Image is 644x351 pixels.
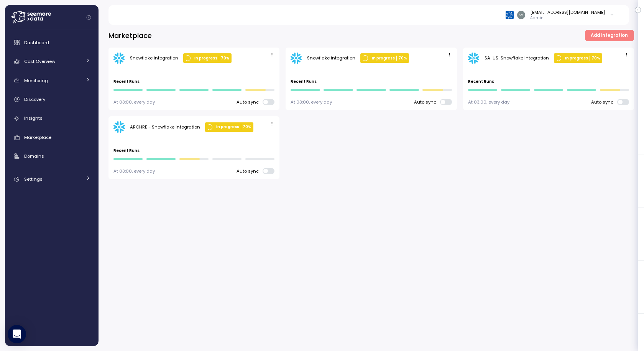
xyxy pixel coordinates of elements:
[8,111,95,126] a: Insights
[8,325,26,343] div: Open Intercom Messenger
[113,168,155,174] div: At 03:00, every day
[8,171,95,187] a: Settings
[216,124,239,130] p: In progress
[468,99,509,105] div: At 03:00, every day
[108,31,152,40] h3: Marketplace
[24,40,49,46] span: Dashboard
[221,56,230,61] p: 70 %
[291,79,452,84] p: Recent Runs
[8,54,95,69] a: Cost Overview
[398,56,407,61] p: 70 %
[194,56,217,61] p: In progress
[585,30,634,41] button: Add integration
[130,55,178,61] div: Snowflake integration
[8,130,95,145] a: Marketplace
[414,99,440,105] span: Auto sync
[591,30,628,41] span: Add integration
[291,99,332,105] div: At 03:00, every day
[8,35,95,50] a: Dashboard
[113,99,155,105] div: At 03:00, every day
[113,79,274,84] p: Recent Runs
[8,73,95,88] a: Monitoring
[8,92,95,107] a: Discovery
[8,148,95,164] a: Domains
[237,99,263,105] span: Auto sync
[591,56,600,61] p: 70 %
[24,176,43,182] span: Settings
[506,11,514,19] img: 68790ce639d2d68da1992664.PNG
[591,99,617,105] span: Auto sync
[130,124,200,130] div: ARCHRE - Snowflake integration
[24,153,44,159] span: Domains
[565,56,588,61] p: In progress
[307,55,355,61] div: Snowflake integration
[530,15,605,21] p: Admin
[24,96,45,102] span: Discovery
[243,124,251,130] p: 70 %
[24,115,43,121] span: Insights
[517,11,525,19] img: 8b38840e6dc05d7795a5b5428363ffcd
[530,9,605,15] div: [EMAIL_ADDRESS][DOMAIN_NAME]
[113,148,274,153] p: Recent Runs
[24,58,55,64] span: Cost Overview
[24,77,48,84] span: Monitoring
[485,55,549,61] div: SA-US-Snowflake integration
[24,134,51,140] span: Marketplace
[372,56,395,61] p: In progress
[468,79,629,84] p: Recent Runs
[84,15,94,20] button: Collapse navigation
[237,168,263,174] span: Auto sync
